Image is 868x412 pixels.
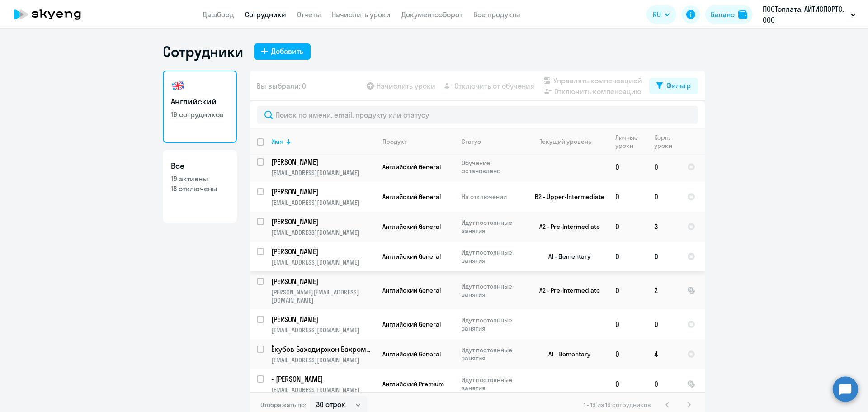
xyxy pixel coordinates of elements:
td: B2 - Upper-Intermediate [524,182,608,212]
a: [PERSON_NAME] [271,217,375,227]
p: [PERSON_NAME] [271,217,373,227]
div: Продукт [382,137,454,146]
input: Поиск по имени, email, продукту или статусу [257,106,698,124]
div: Личные уроки [615,133,646,150]
h3: Все [171,160,229,172]
div: Статус [462,137,481,146]
div: Текущий уровень [531,137,608,146]
a: Английский19 сотрудников [163,71,237,143]
p: [EMAIL_ADDRESS][DOMAIN_NAME] [271,169,375,177]
p: [EMAIL_ADDRESS][DOMAIN_NAME] [271,199,375,207]
td: 0 [608,369,647,399]
p: Идут постоянные занятия [462,346,524,362]
a: Документооборот [401,10,462,19]
a: [PERSON_NAME] [271,246,375,256]
td: 0 [647,152,680,182]
span: Английский General [382,223,441,231]
p: [PERSON_NAME][EMAIL_ADDRESS][DOMAIN_NAME] [271,288,375,304]
div: Личные уроки [615,133,638,150]
td: 0 [608,309,647,339]
div: Имя [271,137,375,146]
td: 0 [608,182,647,212]
td: 0 [647,309,680,339]
button: Фильтр [649,78,698,94]
span: RU [653,9,661,20]
span: Вы выбрали: 0 [257,81,306,91]
img: english [171,79,185,93]
td: 2 [647,271,680,309]
p: 19 активны [171,174,229,184]
a: Отчеты [297,10,321,19]
a: Сотрудники [245,10,286,19]
td: A2 - Pre-Intermediate [524,271,608,309]
div: Текущий уровень [540,137,591,146]
span: Английский General [382,286,441,294]
a: Все19 активны18 отключены [163,150,237,223]
a: Дашборд [203,10,234,19]
span: Английский General [382,350,441,358]
td: 0 [608,152,647,182]
td: A1 - Elementary [524,339,608,369]
button: ПОСТоплата, АЙТИСПОРТС, ООО [758,4,860,25]
span: 1 - 19 из 19 сотрудников [584,401,651,409]
td: 3 [647,212,680,242]
p: Идут постоянные занятия [462,316,524,332]
p: Идут постоянные занятия [462,218,524,235]
p: Ёкубов Баходиржон Бахромжон Угли [271,344,373,354]
p: [PERSON_NAME] [271,246,373,256]
p: Идут постоянные занятия [462,248,524,265]
td: 0 [608,242,647,271]
p: [EMAIL_ADDRESS][DOMAIN_NAME] [271,386,375,394]
td: A2 - Pre-Intermediate [524,212,608,242]
p: Идут постоянные занятия [462,376,524,392]
img: balance [738,10,747,19]
a: [PERSON_NAME] [271,314,375,324]
a: Начислить уроки [332,10,391,19]
p: [EMAIL_ADDRESS][DOMAIN_NAME] [271,258,375,266]
td: 0 [608,212,647,242]
button: Добавить [254,43,311,60]
a: [PERSON_NAME] [271,157,375,167]
a: - [PERSON_NAME] [271,374,375,384]
a: Ёкубов Баходиржон Бахромжон Угли [271,344,375,354]
span: Английский General [382,193,441,201]
p: [EMAIL_ADDRESS][DOMAIN_NAME] [271,326,375,334]
a: Все продукты [473,10,520,19]
p: ПОСТоплата, АЙТИСПОРТС, ООО [763,4,847,25]
span: Английский General [382,320,441,328]
td: A1 - Elementary [524,242,608,271]
p: [PERSON_NAME] [271,276,373,286]
p: Идут постоянные занятия [462,282,524,298]
p: На отключении [462,193,524,201]
p: [PERSON_NAME] [271,157,373,167]
span: Английский General [382,252,441,260]
button: Балансbalance [705,5,753,24]
td: 0 [608,339,647,369]
td: 0 [647,182,680,212]
div: Корп. уроки [654,133,672,150]
p: - [PERSON_NAME] [271,374,373,384]
td: 0 [647,242,680,271]
p: [EMAIL_ADDRESS][DOMAIN_NAME] [271,228,375,237]
p: [PERSON_NAME] [271,314,373,324]
a: [PERSON_NAME] [271,187,375,197]
td: 4 [647,339,680,369]
p: 18 отключены [171,184,229,194]
p: [PERSON_NAME] [271,187,373,197]
td: 0 [608,271,647,309]
p: 19 сотрудников [171,109,229,119]
td: 0 [647,369,680,399]
a: [PERSON_NAME] [271,276,375,286]
div: Фильтр [666,80,691,91]
div: Баланс [711,9,735,20]
h3: Английский [171,96,229,108]
div: Статус [462,137,524,146]
button: RU [646,5,676,24]
span: Английский Premium [382,380,444,388]
div: Продукт [382,137,407,146]
span: Английский General [382,163,441,171]
h1: Сотрудники [163,43,243,61]
p: [EMAIL_ADDRESS][DOMAIN_NAME] [271,356,375,364]
p: Обучение остановлено [462,159,524,175]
